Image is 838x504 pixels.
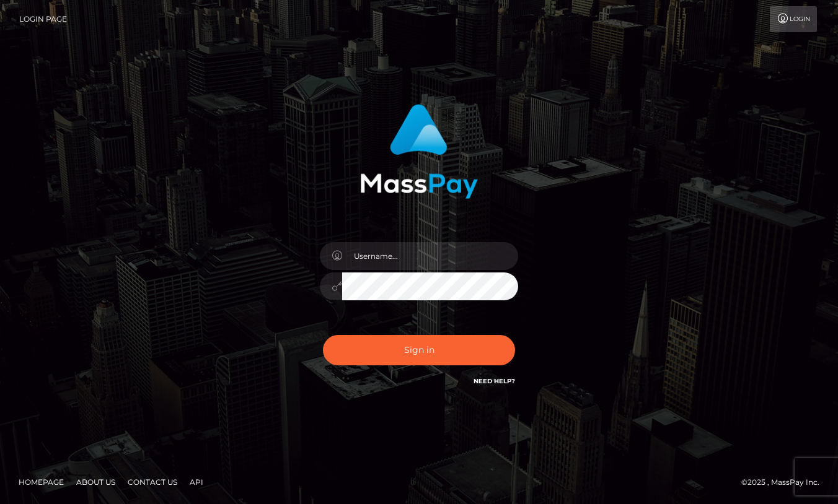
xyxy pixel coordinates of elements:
a: API [185,472,208,492]
button: Sign in [323,335,515,365]
a: About Us [71,472,120,492]
a: Contact Us [123,472,182,492]
div: © 2025 , MassPay Inc. [741,476,829,489]
a: Login Page [19,6,67,32]
a: Homepage [14,472,69,492]
a: Login [770,6,817,32]
a: Need Help? [474,377,515,385]
input: Username... [342,242,518,270]
img: MassPay Login [360,104,478,199]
